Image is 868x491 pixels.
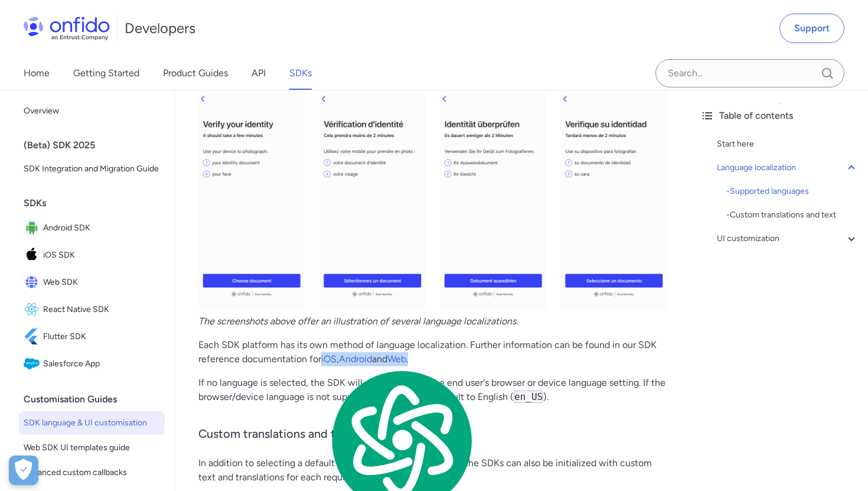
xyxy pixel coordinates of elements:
a: Advanced custom callbacks [19,461,165,485]
a: IconiOS SDKiOS SDK [19,242,165,268]
span: React Native SDK [43,301,160,318]
img: ios-localisation.png [198,80,667,311]
div: Table of contents [700,109,859,123]
h3: Custom translations and text [198,425,667,444]
span: SDK Integration and Migration Guide [24,162,160,176]
a: Getting Started [73,57,139,90]
em: The screenshots above offer an illustration of several language localizations. [198,316,518,327]
a: -Supported languages [726,184,859,199]
a: Language localization [717,161,859,175]
a: Support [779,14,844,43]
h1: Developers [125,19,195,38]
a: Start here [717,137,859,151]
a: Web SDK UI templates guide [19,436,165,460]
input: Onfido search input field [655,59,844,87]
img: IconiOS SDK [24,247,43,264]
span: Android SDK [43,220,160,236]
img: IconReact Native SDK [24,301,43,318]
img: IconSalesforce App [24,356,43,372]
p: In addition to selecting a default language for the SDK session, the SDKs can also be initialized... [198,456,667,485]
div: - Supported languages [726,184,859,199]
span: Overview [24,104,160,118]
a: -Custom translations and text [726,208,859,222]
a: Overview [19,99,165,123]
div: SDKs [24,191,169,215]
img: IconFlutter SDK [24,329,43,345]
span: Web SDK UI templates guide [24,441,160,455]
div: - Custom translations and text [726,208,859,222]
a: SDKs [289,57,312,90]
a: SDK Integration and Migration Guide [19,157,165,181]
a: Product Guides [163,57,228,90]
span: iOS SDK [43,247,160,264]
a: API [252,57,266,90]
a: IconAndroid SDKAndroid SDK [19,215,165,241]
a: iOS [321,353,337,365]
a: UI customization [717,232,859,246]
div: Cookie Preferences [9,456,38,485]
div: (Beta) SDK 2025 [24,134,169,157]
code: en_US [514,391,543,403]
a: IconWeb SDKWeb SDK [19,269,165,295]
a: IconSalesforce AppSalesforce App [19,351,165,377]
button: Open Preferences [9,456,38,485]
span: Advanced custom callbacks [24,466,160,480]
span: SDK language & UI customisation [24,416,160,430]
span: Web SDK [43,274,160,291]
a: Android [339,353,372,365]
a: IconReact Native SDKReact Native SDK [19,297,165,323]
a: SDK language & UI customisation [19,411,165,435]
img: IconAndroid SDK [24,220,43,236]
span: Flutter SDK [43,329,160,345]
a: Home [24,57,50,90]
div: Customisation Guides [24,388,169,411]
img: IconWeb SDK [24,274,43,291]
p: If no language is selected, the SDK will detect and use the end user's browser or device language... [198,376,667,404]
img: Onfido Logo [24,17,110,40]
a: Web [387,353,406,365]
span: Salesforce App [43,356,160,372]
p: Each SDK platform has its own method of language localization. Further information can be found i... [198,338,667,366]
a: IconFlutter SDKFlutter SDK [19,324,165,350]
